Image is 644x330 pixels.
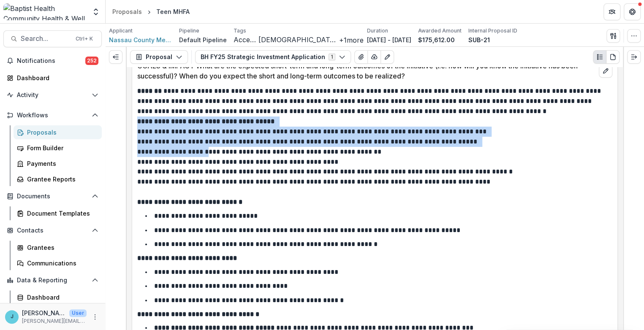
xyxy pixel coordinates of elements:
[234,36,257,44] span: Access to Mental Health Care
[418,35,455,44] p: $175,612.00
[3,54,102,68] button: Notifications252
[3,189,102,203] button: Open Documents
[3,273,102,287] button: Open Data & Reporting
[17,193,88,200] span: Documents
[3,88,102,102] button: Open Activity
[27,243,95,252] div: Grantees
[17,277,88,284] span: Data & Reporting
[17,92,88,99] span: Activity
[90,3,102,20] button: Open entity switcher
[380,50,394,64] button: Edit as form
[27,143,95,152] div: Form Builder
[22,308,66,317] p: [PERSON_NAME]
[367,35,411,44] p: [DATE] - [DATE]
[627,50,641,64] button: Expand right
[17,112,88,119] span: Workflows
[14,241,102,254] a: Grantees
[234,27,246,35] p: Tags
[130,50,188,64] button: Proposal
[593,50,606,64] button: Plaintext view
[468,27,517,35] p: Internal Proposal ID
[14,172,102,186] a: Grantee Reports
[14,206,102,220] a: Document Templates
[606,50,620,64] button: PDF view
[74,34,95,43] div: Ctrl + K
[27,159,95,168] div: Payments
[27,293,95,302] div: Dashboard
[27,209,95,218] div: Document Templates
[468,35,490,44] p: SUB-21
[367,27,388,35] p: Duration
[27,175,95,184] div: Grantee Reports
[603,3,620,20] button: Partners
[156,7,190,16] div: Teen MHFA
[179,27,199,35] p: Pipeline
[11,314,14,319] div: Jennifer
[112,7,142,16] div: Proposals
[418,27,462,35] p: Awarded Amount
[3,108,102,122] button: Open Workflows
[69,309,87,317] p: User
[14,125,102,139] a: Proposals
[109,50,122,64] button: Expand left
[14,141,102,155] a: Form Builder
[14,157,102,170] a: Payments
[14,290,102,304] a: Dashboard
[17,57,85,65] span: Notifications
[109,27,133,35] p: Applicant
[109,5,145,18] a: Proposals
[90,312,100,322] button: More
[339,35,364,45] button: +1more
[179,35,227,44] p: Default Pipeline
[22,317,87,325] p: [PERSON_NAME][EMAIL_ADDRESS][PERSON_NAME][DOMAIN_NAME]
[109,5,193,18] nav: breadcrumb
[599,64,612,78] button: edit
[3,224,102,237] button: Open Contacts
[354,50,368,64] button: View Attached Files
[3,3,87,20] img: Baptist Health Community Health & Well Being logo
[17,73,95,82] div: Dashboard
[258,36,337,44] span: [DEMOGRAPHIC_DATA] Health Board Representation
[3,71,102,85] a: Dashboard
[14,256,102,270] a: Communications
[195,50,351,64] button: BH FY25 Strategic Investment Application1
[27,259,95,268] div: Communications
[137,61,595,81] p: GOALS & IMPACT What are the expected short-term and long-term outcomes of the initiative (i.e. ho...
[85,57,98,65] span: 252
[17,227,88,234] span: Contacts
[3,30,102,47] button: Search...
[27,128,95,137] div: Proposals
[624,3,641,20] button: Get Help
[21,35,71,43] span: Search...
[109,35,172,44] a: Nassau County Mental Health Alcoholism and Drug Abuse Council Inc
